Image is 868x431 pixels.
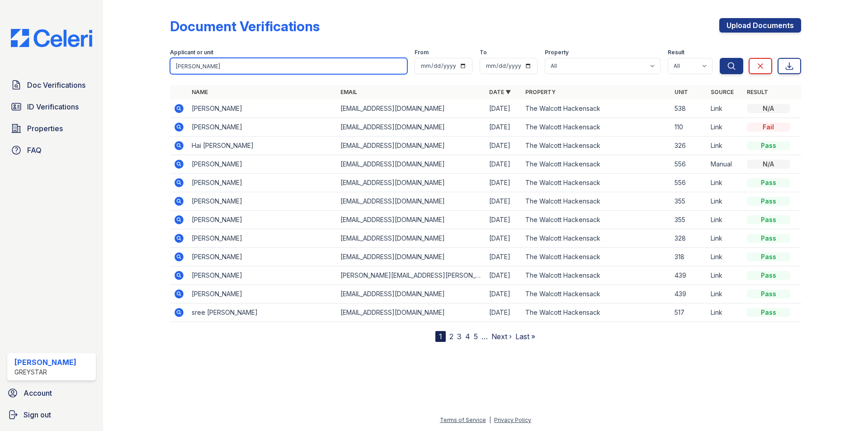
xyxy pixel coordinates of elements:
td: 355 [671,211,707,229]
td: Link [707,229,743,248]
div: [PERSON_NAME] [14,357,76,368]
a: Date ▼ [489,89,511,95]
td: 439 [671,266,707,285]
td: The Walcott Hackensack [522,211,670,229]
td: [PERSON_NAME] [188,229,337,248]
a: Source [711,89,734,95]
td: 556 [671,155,707,174]
a: Name [192,89,208,95]
a: 2 [449,332,453,341]
td: 110 [671,118,707,137]
td: 318 [671,248,707,266]
span: Sign out [24,409,51,420]
a: 3 [457,332,462,341]
button: Sign out [4,406,99,424]
td: Link [707,118,743,137]
td: Link [707,248,743,266]
td: Link [707,266,743,285]
td: [PERSON_NAME] [188,99,337,118]
td: [PERSON_NAME] [188,266,337,285]
td: Link [707,303,743,322]
span: Account [24,388,52,398]
td: Link [707,137,743,155]
td: The Walcott Hackensack [522,118,670,137]
span: ID Verifications [27,101,79,112]
td: [PERSON_NAME] [188,118,337,137]
td: Hai [PERSON_NAME] [188,137,337,155]
td: [DATE] [486,211,522,229]
td: 328 [671,229,707,248]
label: From [415,49,429,56]
td: 326 [671,137,707,155]
a: Property [525,89,556,95]
a: 4 [465,332,470,341]
td: [EMAIL_ADDRESS][DOMAIN_NAME] [337,155,486,174]
div: Pass [747,178,790,187]
td: [DATE] [486,155,522,174]
a: Doc Verifications [7,76,96,94]
td: [DATE] [486,266,522,285]
a: Last » [515,332,535,341]
td: The Walcott Hackensack [522,266,670,285]
td: 538 [671,99,707,118]
td: [DATE] [486,248,522,266]
td: [PERSON_NAME] [188,155,337,174]
a: FAQ [7,141,96,159]
span: Doc Verifications [27,80,85,90]
span: FAQ [27,145,42,156]
td: Link [707,192,743,211]
td: Link [707,174,743,192]
a: ID Verifications [7,98,96,116]
td: [DATE] [486,99,522,118]
div: Pass [747,197,790,206]
div: N/A [747,160,790,169]
td: [DATE] [486,303,522,322]
label: To [480,49,487,56]
div: N/A [747,104,790,113]
td: Link [707,285,743,303]
td: [EMAIL_ADDRESS][DOMAIN_NAME] [337,192,486,211]
div: Pass [747,215,790,224]
td: The Walcott Hackensack [522,155,670,174]
td: The Walcott Hackensack [522,174,670,192]
td: [PERSON_NAME] [188,174,337,192]
td: [DATE] [486,118,522,137]
td: [PERSON_NAME] [188,248,337,266]
a: Unit [675,89,688,95]
td: [DATE] [486,174,522,192]
a: Result [747,89,768,95]
a: Next › [491,332,512,341]
td: 556 [671,174,707,192]
label: Applicant or unit [170,49,213,56]
div: Pass [747,252,790,261]
a: Account [4,384,99,402]
div: Pass [747,271,790,280]
td: [EMAIL_ADDRESS][DOMAIN_NAME] [337,118,486,137]
td: sree [PERSON_NAME] [188,303,337,322]
td: [PERSON_NAME] [188,192,337,211]
label: Property [545,49,569,56]
td: Link [707,211,743,229]
td: [EMAIL_ADDRESS][DOMAIN_NAME] [337,248,486,266]
div: Pass [747,289,790,298]
a: Properties [7,119,96,137]
td: [PERSON_NAME] [188,285,337,303]
td: The Walcott Hackensack [522,229,670,248]
a: Privacy Policy [494,417,531,423]
td: [EMAIL_ADDRESS][DOMAIN_NAME] [337,99,486,118]
input: Search by name, email, or unit number [170,58,407,74]
div: Pass [747,308,790,317]
td: Manual [707,155,743,174]
td: [PERSON_NAME] [188,211,337,229]
a: Terms of Service [440,417,486,423]
td: [PERSON_NAME][EMAIL_ADDRESS][PERSON_NAME][DOMAIN_NAME] [337,266,486,285]
div: Pass [747,234,790,243]
td: [DATE] [486,285,522,303]
div: 1 [435,331,446,342]
td: [EMAIL_ADDRESS][DOMAIN_NAME] [337,211,486,229]
div: | [489,417,491,423]
td: Link [707,99,743,118]
td: The Walcott Hackensack [522,99,670,118]
td: The Walcott Hackensack [522,192,670,211]
td: 355 [671,192,707,211]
